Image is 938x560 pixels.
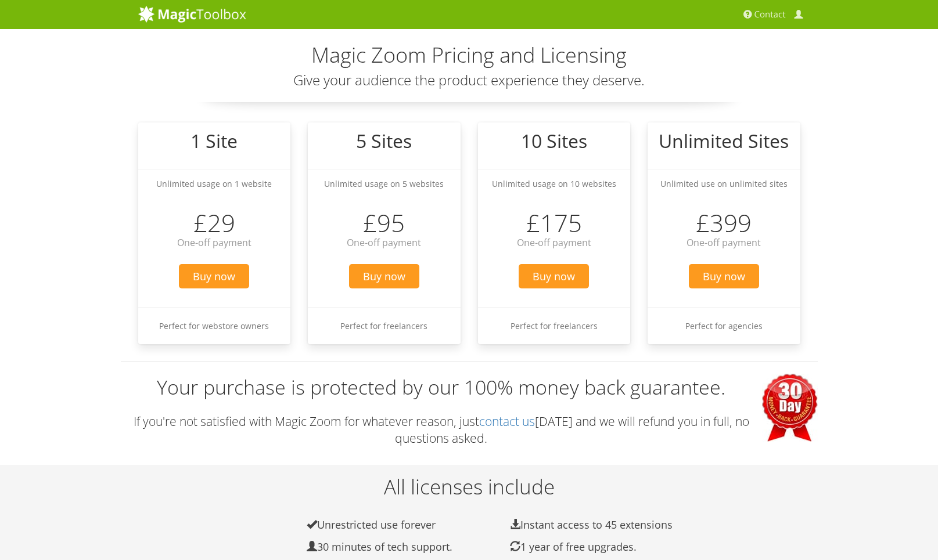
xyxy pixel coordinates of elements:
[121,413,818,447] p: If you're not satisfied with Magic Zoom for whatever reason, just [DATE] and we will refund you i...
[687,236,761,249] span: One-off payment
[478,169,631,198] li: Unlimited usage on 10 websites
[191,128,238,153] big: 1 Site
[281,540,484,554] li: 30 minutes of tech support.
[478,209,631,236] h3: £175
[138,169,291,198] li: Unlimited usage on 1 website
[308,307,461,344] li: Perfect for freelancers
[281,518,484,532] li: Unrestricted use forever
[177,236,251,249] span: One-off payment
[648,307,800,344] li: Perfect for agencies
[138,5,246,23] img: MagicToolbox.com - Image tools for your website
[479,413,535,429] a: contact us
[484,518,687,532] li: Instant access to 45 extensions
[478,307,631,344] li: Perfect for freelancers
[179,264,249,288] span: Buy now
[648,209,800,236] h3: £399
[138,307,291,344] li: Perfect for webstore owners
[648,169,800,198] li: Unlimited use on unlimited sites
[356,128,412,153] big: 5 Sites
[484,540,687,554] li: 1 year of free upgrades.
[121,476,818,498] h2: All licenses include
[521,128,587,153] big: 10 Sites
[121,374,818,402] h3: Your purchase is protected by our 100% money back guarantee.
[519,264,589,288] span: Buy now
[659,128,789,153] big: Unlimited Sites
[349,264,419,288] span: Buy now
[138,209,291,236] h3: £29
[517,236,591,249] span: One-off payment
[689,264,759,288] span: Buy now
[138,44,800,67] h2: Magic Zoom Pricing and Licensing
[754,9,786,20] span: Contact
[138,73,800,88] h3: Give your audience the product experience they deserve.
[347,236,421,249] span: One-off payment
[308,209,461,236] h3: £95
[308,169,461,198] li: Unlimited usage on 5 websites
[762,374,818,442] img: 30 days money-back guarantee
